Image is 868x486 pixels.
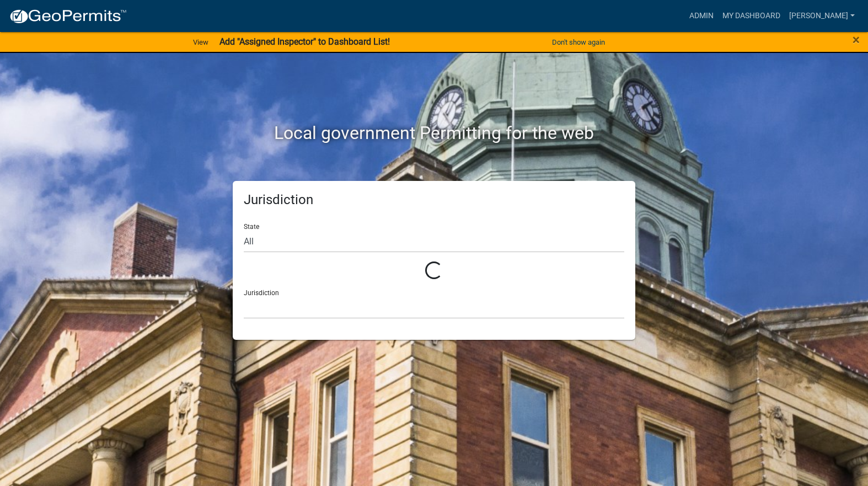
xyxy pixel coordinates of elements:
[853,33,860,46] button: Close
[548,33,609,51] button: Don't show again
[128,122,740,143] h2: Local government Permitting for the web
[189,33,213,51] a: View
[219,36,390,47] strong: Add "Assigned Inspector" to Dashboard List!
[685,6,718,26] a: Admin
[244,192,624,208] h5: Jurisdiction
[785,6,859,26] a: [PERSON_NAME]
[853,32,860,47] span: ×
[718,6,785,26] a: My Dashboard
